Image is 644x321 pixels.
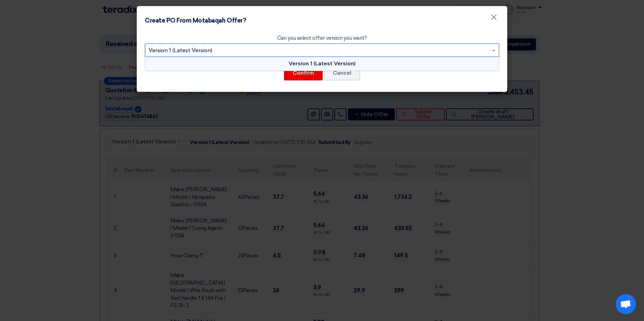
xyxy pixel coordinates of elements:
[490,12,497,26] span: ×
[277,34,367,42] label: Can you select offer version you want?
[145,16,246,25] h4: Create PO From Motabaqah Offer?
[616,294,636,314] div: Open chat
[289,60,355,67] span: Version 1 (Latest Version)
[485,11,503,24] button: Close
[324,66,360,80] button: Cancel
[284,66,323,80] button: Confirm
